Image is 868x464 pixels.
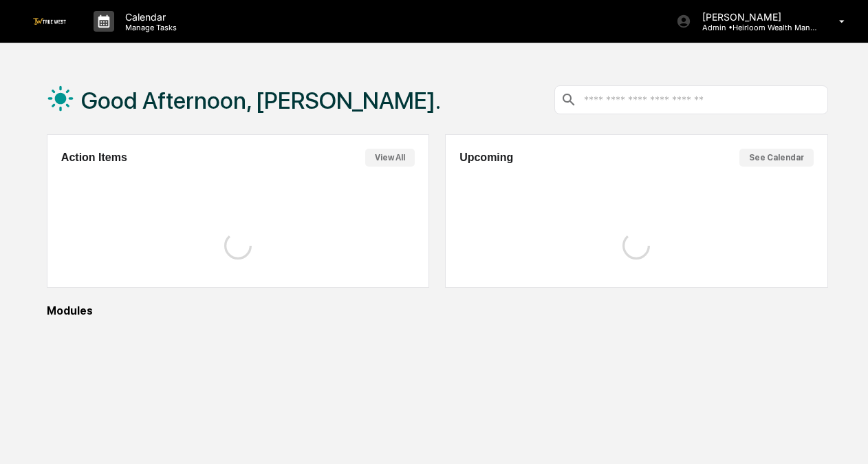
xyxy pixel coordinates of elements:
[114,11,184,23] p: Calendar
[459,151,513,164] h2: Upcoming
[47,304,828,317] div: Modules
[61,151,127,164] h2: Action Items
[365,149,415,167] button: View All
[33,18,66,24] img: logo
[691,11,819,23] p: [PERSON_NAME]
[739,149,814,167] button: See Calendar
[114,23,184,32] p: Manage Tasks
[81,87,441,114] h1: Good Afternoon, [PERSON_NAME].
[691,23,819,32] p: Admin • Heirloom Wealth Management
